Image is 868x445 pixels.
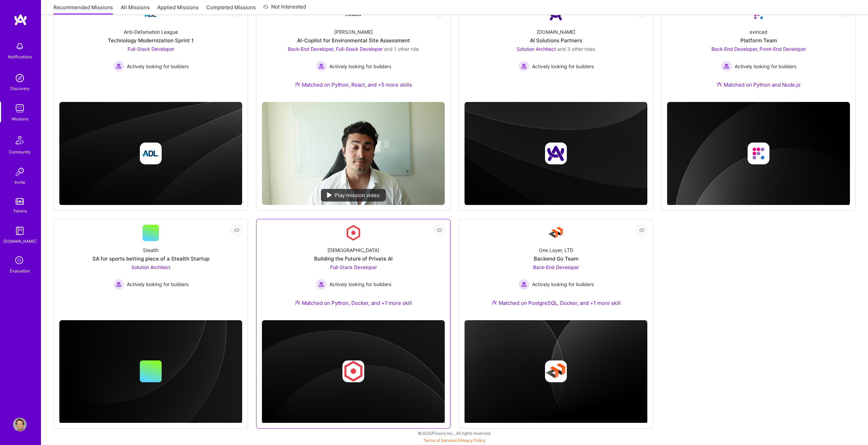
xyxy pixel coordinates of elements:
span: Actively looking for builders [127,281,189,288]
img: tokens [16,198,24,205]
div: [DEMOGRAPHIC_DATA] [327,247,379,254]
div: Tokens [13,207,27,214]
span: Actively looking for builders [127,63,189,70]
div: Backend Go Team [534,255,578,262]
img: Invite [13,165,27,179]
img: cover [465,320,647,424]
span: Full-Stack Developer [128,46,174,52]
span: Solution Architect [517,46,556,52]
span: Back-End Developer [533,264,579,270]
img: Ateam Purple Icon [717,81,722,87]
div: Matched on Python, React, and +5 more skills [295,81,412,88]
a: Recommended Missions [54,4,113,15]
div: Building the Future of Private AI [314,255,393,262]
a: All Missions [121,4,150,15]
img: Company logo [748,143,769,164]
a: Privacy Policy [458,438,486,443]
i: icon SelectionTeam [13,254,26,267]
div: [PERSON_NAME] [334,28,373,35]
div: Matched on Python, Docker, and +1 more skill [295,299,412,307]
a: StealthSA for sports betting piece of a Stealth StartupSolution Architect Actively looking for bu... [59,225,242,315]
div: Matched on Python and Node.js [717,81,800,88]
img: Company logo [342,360,364,382]
img: discovery [13,71,27,85]
span: and 3 other roles [557,46,595,52]
img: User Avatar [13,418,27,431]
div: Evaluation [10,267,30,275]
div: Missions [12,115,28,122]
img: Actively looking for builders [721,61,732,72]
span: Actively looking for builders [532,63,594,70]
i: icon EyeClosed [437,227,442,233]
div: [DOMAIN_NAME] [537,28,575,35]
img: Actively looking for builders [316,61,327,72]
span: Actively looking for builders [532,281,594,288]
span: Actively looking for builders [329,63,391,70]
a: User Avatar [11,418,28,431]
a: Not Interested [263,3,306,15]
div: Anti-Defamation League [124,28,178,35]
span: Full-Stack Developer [330,264,377,270]
img: Company Logo [345,225,362,241]
img: play [327,192,332,198]
img: Company logo [140,143,162,164]
a: Company Logo[PERSON_NAME]AI-Copilot for Environmental Site AssessmentBack-End Developer, Full-Sta... [262,6,445,97]
div: Technology Modernization Sprint 1 [108,37,194,44]
div: AI-Copilot for Environmental Site Assessment [297,37,410,44]
img: logo [14,14,27,26]
img: Actively looking for builders [518,279,529,290]
span: Actively looking for builders [329,281,391,288]
img: Ateam Purple Icon [295,300,300,305]
img: Actively looking for builders [518,61,529,72]
img: Actively looking for builders [316,279,327,290]
div: Matched on PostgreSQL, Docker, and +1 more skill [491,299,621,307]
img: Community [12,132,28,148]
img: Actively looking for builders [113,61,124,72]
img: bell [13,40,27,53]
img: teamwork [13,102,27,115]
div: Notifications [8,53,32,60]
span: Solution Architect [131,264,171,270]
div: © 2025 ATeams Inc., All rights reserved. [41,425,868,442]
span: and 1 other role [384,46,419,52]
img: Ateam Purple Icon [295,81,300,87]
div: SA for sports betting piece of a Stealth Startup [92,255,209,262]
a: Company LogoevincedPlatform TeamBack-End Developer, Front-End Developer Actively looking for buil... [667,6,850,97]
img: Company logo [545,360,567,382]
span: Actively looking for builders [735,63,796,70]
img: cover [59,320,242,424]
i: icon EyeClosed [639,227,645,233]
span: Back-End Developer, Front-End Developer [711,46,806,52]
div: evinced [750,28,767,35]
a: Applied Missions [157,4,198,15]
img: Ateam Purple Icon [491,300,497,305]
img: No Mission [262,102,445,205]
span: Back-End Developer, Full-Stack Developer [288,46,383,52]
img: cover [667,102,850,206]
div: Play mission video [321,189,386,202]
img: Actively looking for builders [113,279,124,290]
a: Company Logo[DEMOGRAPHIC_DATA]Building the Future of Private AIFull-Stack Developer Actively look... [262,225,445,315]
div: [DOMAIN_NAME] [3,238,36,245]
img: cover [262,320,445,424]
img: cover [59,102,242,205]
div: Stealth [143,247,159,254]
div: Invite [15,179,25,186]
a: Terms of Service [424,438,456,443]
img: cover [465,102,647,205]
div: Discovery [10,85,30,92]
img: guide book [13,224,27,238]
a: Completed Missions [206,4,256,15]
a: Company Logo[DOMAIN_NAME]AI Solutions PartnersSolution Architect and 3 other rolesActively lookin... [465,6,647,97]
a: Company LogoOne Layer, LTDBackend Go TeamBack-End Developer Actively looking for buildersActively... [465,225,647,315]
span: | [424,438,486,443]
div: AI Solutions Partners [530,37,582,44]
div: Community [9,148,31,155]
div: One Layer, LTD [539,247,573,254]
div: Platform Team [740,37,777,44]
img: Company Logo [548,225,564,241]
img: Company logo [545,143,567,164]
i: icon EyeClosed [234,227,239,233]
a: Company LogoAnti-Defamation LeagueTechnology Modernization Sprint 1Full-Stack Developer Actively ... [59,6,242,97]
